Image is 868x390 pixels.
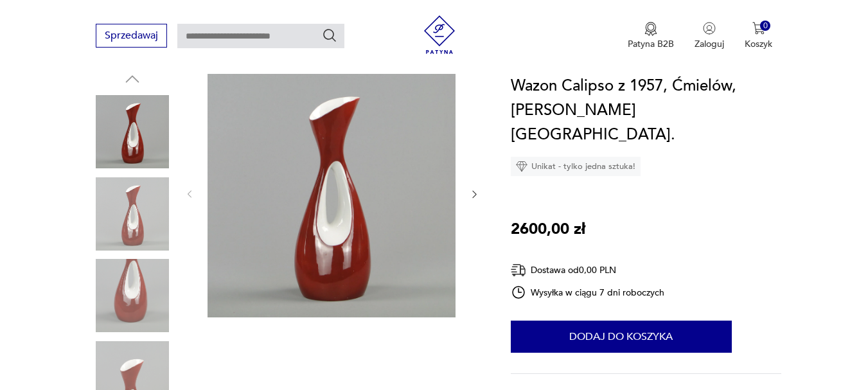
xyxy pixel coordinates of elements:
[511,321,732,353] button: Dodaj do koszyka
[322,28,337,43] button: Szukaj
[703,22,716,35] img: Ikonka użytkownika
[96,177,169,251] img: Zdjęcie produktu Wazon Calipso z 1957, Ćmielów, Z. Śliwowska-Wawrzyniak.
[511,262,665,278] div: Dostawa od 0,00 PLN
[96,95,169,168] img: Zdjęcie produktu Wazon Calipso z 1957, Ćmielów, Z. Śliwowska-Wawrzyniak.
[760,21,771,31] div: 0
[511,157,641,176] div: Unikat - tylko jedna sztuka!
[511,217,585,242] p: 2600,00 zł
[511,262,526,278] img: Ikona dostawy
[511,285,665,300] div: Wysyłka w ciągu 7 dni roboczych
[695,38,724,50] p: Zaloguj
[628,22,674,50] a: Ikona medaluPatyna B2B
[96,24,167,48] button: Sprzedawaj
[420,15,459,54] img: Patyna - sklep z meblami i dekoracjami vintage
[745,38,772,50] p: Koszyk
[511,74,782,147] h1: Wazon Calipso z 1957, Ćmielów, [PERSON_NAME][GEOGRAPHIC_DATA].
[96,259,169,332] img: Zdjęcie produktu Wazon Calipso z 1957, Ćmielów, Z. Śliwowska-Wawrzyniak.
[752,22,765,35] img: Ikona koszyka
[628,22,674,50] button: Patyna B2B
[628,38,674,50] p: Patyna B2B
[208,69,456,317] img: Zdjęcie produktu Wazon Calipso z 1957, Ćmielów, Z. Śliwowska-Wawrzyniak.
[695,22,724,50] button: Zaloguj
[644,22,657,36] img: Ikona medalu
[516,161,527,172] img: Ikona diamentu
[96,32,167,41] a: Sprzedawaj
[745,22,772,50] button: 0Koszyk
